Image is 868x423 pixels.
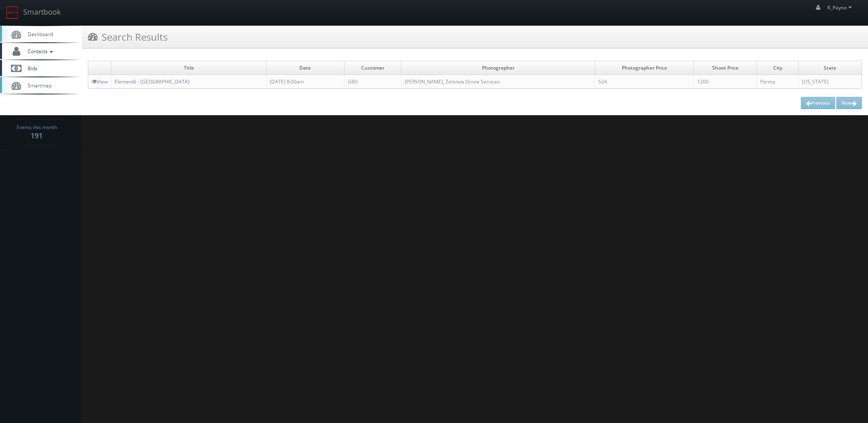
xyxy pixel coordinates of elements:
[111,61,266,75] td: Title
[266,75,345,89] td: [DATE] 8:00am
[24,31,53,37] span: Dashboard
[827,4,854,11] span: K_Payne
[6,6,19,19] img: smartbook-logo.png
[757,61,798,75] td: City
[92,78,108,85] a: View
[595,75,694,89] td: 524
[694,61,757,75] td: Shoot Price
[401,61,595,75] td: Photographer
[266,61,345,75] td: Date
[798,61,861,75] td: State
[17,123,57,132] span: Events this month
[24,82,52,89] span: Smartmap
[798,75,861,89] td: [US_STATE]
[24,48,55,55] span: Contacts
[344,75,401,89] td: GBV
[694,75,757,89] td: 1200
[88,30,168,44] h3: Search Results
[115,78,190,85] a: Element6 - [GEOGRAPHIC_DATA]
[31,131,43,140] strong: 191
[344,61,401,75] td: Customer
[24,65,37,72] span: Bids
[757,75,798,89] td: Parma
[401,75,595,89] td: [PERSON_NAME], Zeitview Drone Services
[595,61,694,75] td: Photographer Price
